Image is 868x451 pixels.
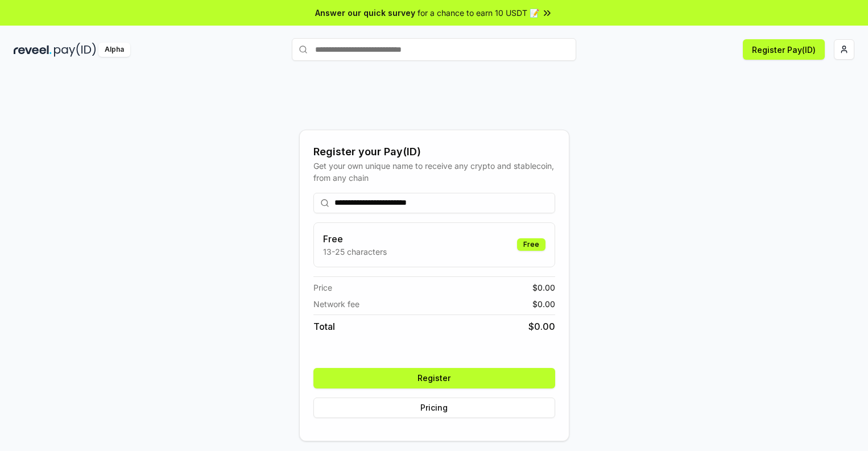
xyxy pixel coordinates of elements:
[313,160,555,184] div: Get your own unique name to receive any crypto and stablecoin, from any chain
[743,39,825,60] button: Register Pay(ID)
[313,298,359,310] span: Network fee
[313,398,555,418] button: Pricing
[517,238,545,251] div: Free
[54,43,96,57] img: pay_id
[532,282,555,293] span: $ 0.00
[315,7,415,19] span: Answer our quick survey
[313,320,335,333] span: Total
[313,282,332,293] span: Price
[313,368,555,388] button: Register
[323,232,387,246] h3: Free
[418,7,539,19] span: for a chance to earn 10 USDT 📝
[98,43,130,57] div: Alpha
[313,144,555,160] div: Register your Pay(ID)
[532,298,555,310] span: $ 0.00
[528,320,555,333] span: $ 0.00
[14,43,52,57] img: reveel_dark
[323,246,387,258] p: 13-25 characters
